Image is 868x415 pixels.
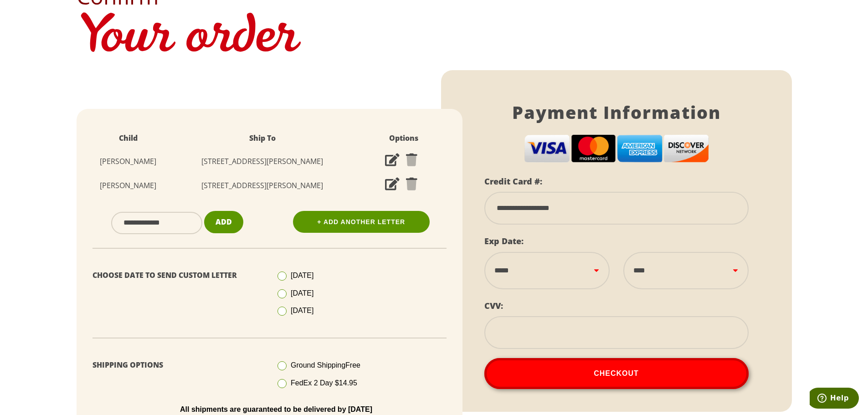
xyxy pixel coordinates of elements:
span: [DATE] [291,272,313,279]
h1: Payment Information [484,102,749,123]
span: Add [216,217,232,227]
td: [PERSON_NAME] [86,149,171,174]
label: CVV: [484,300,503,311]
span: FedEx 2 Day $14.95 [291,379,357,387]
th: Options [354,127,453,149]
button: Checkout [484,358,749,389]
span: [DATE] [291,289,313,297]
h1: Your order [77,7,792,70]
iframe: Opens a widget where you can find more information [810,388,859,410]
p: All shipments are guaranteed to be delivered by [DATE] [99,405,453,414]
span: Ground Shipping [291,361,360,369]
p: Choose Date To Send Custom Letter [92,269,263,282]
span: [DATE] [291,307,313,314]
th: Ship To [171,127,354,149]
label: Credit Card #: [484,176,542,187]
img: cc-logos.png [524,134,709,163]
label: Exp Date: [484,236,524,246]
th: Child [86,127,171,149]
p: Shipping Options [92,359,263,372]
a: + Add Another Letter [293,211,430,233]
td: [STREET_ADDRESS][PERSON_NAME] [171,149,354,174]
button: Add [204,211,243,233]
td: [PERSON_NAME] [86,174,171,198]
span: Free [345,361,360,369]
td: [STREET_ADDRESS][PERSON_NAME] [171,174,354,198]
